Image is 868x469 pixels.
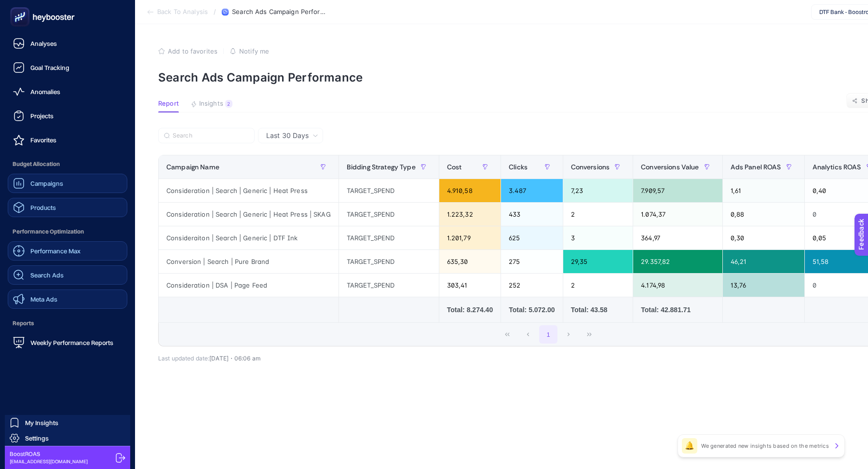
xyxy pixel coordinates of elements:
[6,3,37,11] span: Feedback
[439,274,501,297] div: 303,41
[159,179,339,202] div: Consideration | Search | Generic | Heat Press
[30,40,57,47] span: Analyses
[266,131,309,140] span: Last 30 Days
[158,47,217,55] button: Add to favorites
[723,203,804,226] div: 0,88
[563,250,633,273] div: 29,35
[159,203,339,226] div: Consideration | Search | Generic | Heat Press | SKAG
[30,179,63,187] span: Campaigns
[339,179,439,202] div: TARGET_SPEND
[439,250,501,273] div: 635,30
[166,163,219,171] span: Campaign Name
[173,132,249,139] input: Search
[509,163,528,171] span: Clicks
[8,154,127,174] span: Budget Allocation
[571,305,625,315] div: Total: 43.58
[168,47,217,55] span: Add to favorites
[8,222,127,241] span: Performance Optimization
[633,274,722,297] div: 4.174,98
[199,100,223,108] span: Insights
[731,163,781,171] span: Ads Panel ROAS
[30,136,56,144] span: Favorites
[501,203,562,226] div: 433
[501,226,562,249] div: 625
[30,271,64,279] span: Search Ads
[8,198,127,217] a: Products
[5,430,130,446] a: Settings
[439,203,501,226] div: 1.223,32
[8,130,127,150] a: Favorites
[225,100,232,108] div: 2
[30,295,57,303] span: Meta Ads
[447,163,462,171] span: Cost
[8,82,127,101] a: Anomalies
[723,274,804,297] div: 13,76
[8,333,127,352] a: Weekly Performance Reports
[5,415,130,430] a: My Insights
[813,163,861,171] span: Analytics ROAS
[30,64,69,71] span: Goal Tracking
[230,47,269,55] button: Notify me
[501,179,562,202] div: 3.487
[633,179,722,202] div: 7.909,57
[10,450,88,458] span: BoostROAS
[723,226,804,249] div: 0,30
[563,179,633,202] div: 7,23
[501,250,562,273] div: 275
[8,174,127,193] a: Campaigns
[447,305,493,315] div: Total: 8.274.40
[563,274,633,297] div: 2
[539,325,557,344] button: 1
[339,250,439,273] div: TARGET_SPEND
[158,100,179,108] span: Report
[209,355,260,362] span: [DATE]・06:06 am
[8,265,127,285] a: Search Ads
[347,163,416,171] span: Bidding Strategy Type
[633,250,722,273] div: 29.357,82
[30,204,56,211] span: Products
[571,163,610,171] span: Conversions
[159,274,339,297] div: Consideration | DSA | Page Feed
[158,355,209,362] span: Last updated date:
[633,226,722,249] div: 364,97
[641,305,714,315] div: Total: 42.881.71
[8,241,127,261] a: Performance Max
[8,34,127,53] a: Analyses
[8,58,127,77] a: Goal Tracking
[339,274,439,297] div: TARGET_SPEND
[439,179,501,202] div: 4.910,58
[563,226,633,249] div: 3
[439,226,501,249] div: 1.201,79
[339,203,439,226] div: TARGET_SPEND
[159,250,339,273] div: Conversion | Search | Pure Brand
[501,274,562,297] div: 252
[509,305,555,315] div: Total: 5.072.00
[30,112,54,120] span: Projects
[30,339,113,346] span: Weekly Performance Reports
[30,88,60,96] span: Anomalies
[157,8,208,16] span: Back To Analysis
[8,290,127,309] a: Meta Ads
[25,434,49,442] span: Settings
[159,226,339,249] div: Consideraiton | Search | Generic | DTF Ink
[10,458,88,465] span: [EMAIL_ADDRESS][DOMAIN_NAME]
[339,226,439,249] div: TARGET_SPEND
[723,250,804,273] div: 46,21
[30,247,81,255] span: Performance Max
[563,203,633,226] div: 2
[8,106,127,125] a: Projects
[8,314,127,333] span: Reports
[25,419,58,427] span: My Insights
[723,179,804,202] div: 1,61
[232,8,328,16] span: Search Ads Campaign Performance
[633,203,722,226] div: 1.074,37
[239,47,269,55] span: Notify me
[641,163,699,171] span: Conversions Value
[214,8,216,15] span: /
